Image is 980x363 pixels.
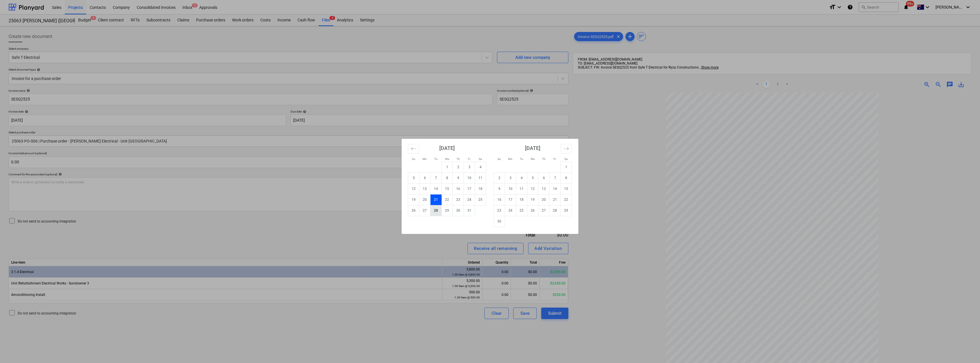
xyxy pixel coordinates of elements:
[453,205,464,216] td: Thursday, October 30, 2025
[516,173,527,183] td: Tuesday, November 4, 2025
[419,205,430,216] td: Monday, October 27, 2025
[475,173,486,183] td: Saturday, October 11, 2025
[442,183,453,194] td: Wednesday, October 15, 2025
[508,157,512,161] small: Mo
[561,144,572,154] button: Move forward to switch to the next month.
[419,183,430,194] td: Monday, October 13, 2025
[538,183,550,194] td: Thursday, November 13, 2025
[554,157,556,161] small: Fr
[456,157,460,161] small: Th
[516,194,527,205] td: Tuesday, November 18, 2025
[408,205,419,216] td: Sunday, October 26, 2025
[550,183,561,194] td: Friday, November 14, 2025
[505,205,516,216] td: Monday, November 24, 2025
[464,173,475,183] td: Friday, October 10, 2025
[520,157,523,161] small: Tu
[498,157,501,161] small: Su
[531,157,535,161] small: We
[453,194,464,205] td: Thursday, October 23, 2025
[453,183,464,194] td: Thursday, October 16, 2025
[408,173,419,183] td: Sunday, October 5, 2025
[442,205,453,216] td: Wednesday, October 29, 2025
[475,183,486,194] td: Saturday, October 18, 2025
[434,157,438,161] small: Tu
[550,194,561,205] td: Friday, November 21, 2025
[494,183,505,194] td: Sunday, November 9, 2025
[430,173,442,183] td: Tuesday, October 7, 2025
[453,162,464,173] td: Thursday, October 2, 2025
[419,173,430,183] td: Monday, October 6, 2025
[561,173,572,183] td: Saturday, November 8, 2025
[505,183,516,194] td: Monday, November 10, 2025
[516,205,527,216] td: Tuesday, November 25, 2025
[494,216,505,227] td: Sunday, November 30, 2025
[442,173,453,183] td: Wednesday, October 8, 2025
[561,205,572,216] td: Saturday, November 29, 2025
[527,183,538,194] td: Wednesday, November 12, 2025
[464,194,475,205] td: Friday, October 24, 2025
[527,194,538,205] td: Wednesday, November 19, 2025
[445,157,449,161] small: We
[442,194,453,205] td: Wednesday, October 22, 2025
[442,162,453,173] td: Wednesday, October 1, 2025
[412,157,415,161] small: Su
[494,173,505,183] td: Sunday, November 2, 2025
[550,205,561,216] td: Friday, November 28, 2025
[464,183,475,194] td: Friday, October 17, 2025
[464,162,475,173] td: Friday, October 3, 2025
[479,157,482,161] small: Sa
[561,194,572,205] td: Saturday, November 22, 2025
[561,183,572,194] td: Saturday, November 15, 2025
[408,194,419,205] td: Sunday, October 19, 2025
[525,145,540,151] strong: [DATE]
[561,162,572,173] td: Saturday, November 1, 2025
[538,205,550,216] td: Thursday, November 27, 2025
[464,205,475,216] td: Friday, October 31, 2025
[430,205,442,216] td: Tuesday, October 28, 2025
[527,173,538,183] td: Wednesday, November 5, 2025
[475,194,486,205] td: Saturday, October 25, 2025
[494,194,505,205] td: Sunday, November 16, 2025
[505,194,516,205] td: Monday, November 17, 2025
[439,145,455,151] strong: [DATE]
[419,194,430,205] td: Monday, October 20, 2025
[453,173,464,183] td: Thursday, October 9, 2025
[402,139,578,234] div: Calendar
[516,183,527,194] td: Tuesday, November 11, 2025
[494,205,505,216] td: Sunday, November 23, 2025
[564,157,568,161] small: Sa
[408,144,419,154] button: Move backward to switch to the previous month.
[505,173,516,183] td: Monday, November 3, 2025
[408,183,419,194] td: Sunday, October 12, 2025
[430,194,442,205] td: Selected. Tuesday, October 21, 2025
[550,173,561,183] td: Friday, November 7, 2025
[468,157,470,161] small: Fr
[538,194,550,205] td: Thursday, November 20, 2025
[527,205,538,216] td: Wednesday, November 26, 2025
[422,157,427,161] small: Mo
[542,157,546,161] small: Th
[430,183,442,194] td: Tuesday, October 14, 2025
[475,162,486,173] td: Saturday, October 4, 2025
[538,173,550,183] td: Thursday, November 6, 2025
[951,336,980,363] iframe: Chat Widget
